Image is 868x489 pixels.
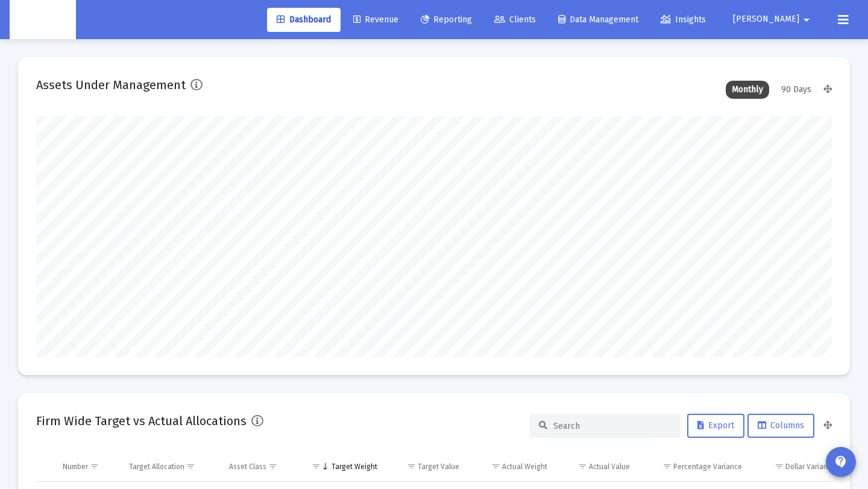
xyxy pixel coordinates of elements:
span: Revenue [353,14,398,25]
span: Clients [494,14,536,25]
div: Target Allocation [129,462,184,472]
span: Show filter options for column 'Asset Class' [268,462,277,471]
div: Number [63,462,88,472]
div: Dollar Variance [785,462,835,472]
div: Asset Class [229,462,266,472]
td: Column Actual Weight [468,452,556,481]
h2: Assets Under Management [36,75,186,95]
img: Dashboard [19,8,67,32]
button: [PERSON_NAME] [719,7,828,31]
div: Monthly [726,81,769,99]
a: Clients [485,8,546,32]
a: Insights [651,8,715,32]
div: Target Value [418,462,459,472]
mat-icon: arrow_drop_down [799,8,814,32]
mat-icon: contact_support [834,455,848,469]
h2: Firm Wide Target vs Actual Allocations [36,411,247,431]
td: Column Target Weight [298,452,385,481]
a: Dashboard [267,8,341,32]
input: Search [553,421,671,431]
td: Column Number [54,452,121,481]
span: Show filter options for column 'Target Weight' [312,462,321,471]
span: Data Management [558,14,638,25]
span: [PERSON_NAME] [733,14,799,25]
button: Columns [747,414,814,438]
button: Export [687,414,744,438]
span: Reporting [421,14,472,25]
span: Insights [661,14,706,25]
div: Target Weight [332,462,377,472]
span: Show filter options for column 'Percentage Variance' [662,462,671,471]
td: Column Dollar Variance [750,452,846,481]
span: Dashboard [277,14,331,25]
div: Percentage Variance [673,462,742,472]
div: Actual Weight [502,462,547,472]
div: Actual Value [589,462,630,472]
div: 90 Days [775,81,817,99]
span: Columns [758,420,804,431]
td: Column Target Value [386,452,468,481]
span: Show filter options for column 'Number' [90,462,99,471]
a: Reporting [411,8,482,32]
td: Column Target Allocation [121,452,221,481]
a: Revenue [344,8,408,32]
span: Show filter options for column 'Dollar Variance' [775,462,784,471]
span: Export [697,420,734,431]
span: Show filter options for column 'Actual Value' [578,462,587,471]
span: Show filter options for column 'Actual Weight' [491,462,500,471]
span: Show filter options for column 'Target Value' [407,462,416,471]
a: Data Management [549,8,648,32]
span: Show filter options for column 'Target Allocation' [186,462,195,471]
td: Column Asset Class [221,452,298,481]
td: Column Actual Value [556,452,638,481]
td: Column Percentage Variance [638,452,750,481]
